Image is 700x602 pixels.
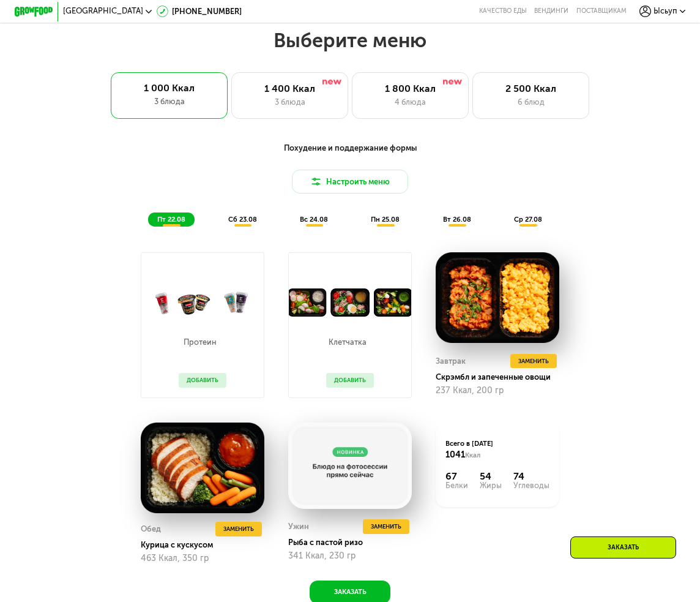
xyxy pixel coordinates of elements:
[483,83,579,94] div: 2 500 Ккал
[518,356,549,366] span: Заменить
[371,522,401,532] span: Заменить
[534,7,568,15] a: Вендинги
[513,470,549,482] div: 74
[483,96,579,108] div: 6 блюд
[141,522,161,536] div: Обед
[242,83,338,94] div: 1 400 Ккал
[514,216,542,224] span: ср 27.08
[653,7,677,15] span: Ысьуп
[362,83,458,94] div: 1 800 Ккал
[179,339,222,347] p: Протеин
[223,524,254,534] span: Заменить
[465,451,480,459] span: Ккал
[288,538,419,547] div: Рыба с пастой ризо
[479,7,527,15] a: Качество еды
[157,216,185,224] span: пт 22.08
[62,142,638,154] div: Похудение и поддержание формы
[436,386,559,396] div: 237 Ккал, 200 гр
[121,82,217,94] div: 1 000 Ккал
[300,216,328,224] span: вс 24.08
[63,7,143,15] span: [GEOGRAPHIC_DATA]
[121,96,217,107] div: 3 блюда
[445,439,549,461] div: Всего в [DATE]
[480,482,502,490] div: Жиры
[480,470,502,482] div: 54
[445,470,468,482] div: 67
[228,216,257,224] span: сб 23.08
[445,450,465,460] span: 1041
[436,372,567,382] div: Скрэмбл и запеченные овощи
[576,7,627,15] div: поставщикам
[570,536,676,559] div: Заказать
[326,373,373,388] button: Добавить
[288,551,411,561] div: 341 Ккал, 230 гр
[292,170,409,193] button: Настроить меню
[363,519,409,534] button: Заменить
[179,373,226,388] button: Добавить
[326,339,369,347] p: Клетчатка
[371,216,400,224] span: пн 25.08
[443,216,471,224] span: вт 26.08
[436,354,466,369] div: Завтрак
[242,96,338,108] div: 3 блюда
[288,519,309,534] div: Ужин
[513,482,549,490] div: Углеводы
[215,522,261,536] button: Заменить
[141,554,264,563] div: 463 Ккал, 350 гр
[445,482,468,490] div: Белки
[141,540,272,550] div: Курица с кускусом
[510,354,556,369] button: Заменить
[362,96,458,108] div: 4 блюда
[31,28,669,53] h2: Выберите меню
[157,6,242,17] a: [PHONE_NUMBER]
